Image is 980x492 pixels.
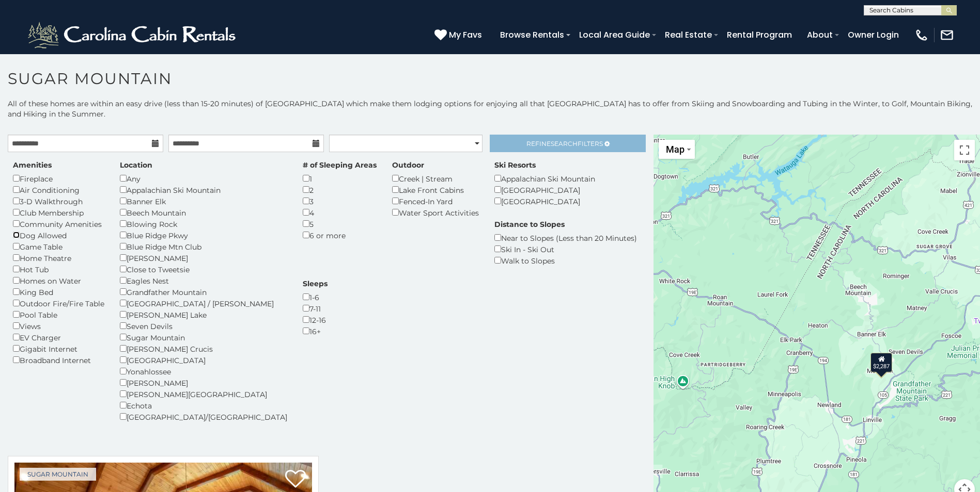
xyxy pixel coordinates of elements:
[494,173,595,184] div: Appalachian Ski Mountain
[120,173,287,184] div: Any
[303,160,377,170] label: # of Sleeping Areas
[303,303,328,314] div: 7-11
[120,160,152,170] label: Location
[303,195,377,207] div: 3
[392,160,424,170] label: Outdoor
[843,26,904,44] a: Owner Login
[120,320,287,332] div: Seven Devils
[449,28,482,41] span: My Favs
[120,229,287,241] div: Blue Ridge Pkwy
[13,207,104,218] div: Club Membership
[120,184,287,195] div: Appalachian Ski Mountain
[120,298,287,309] div: [GEOGRAPHIC_DATA] / [PERSON_NAME]
[495,26,569,44] a: Browse Rentals
[303,207,377,218] div: 4
[914,28,929,42] img: phone-regular-white.png
[303,173,377,184] div: 1
[494,232,637,243] div: Near to Slopes (Less than 20 Minutes)
[392,184,479,195] div: Lake Front Cabins
[13,195,104,207] div: 3-D Walkthrough
[494,255,637,266] div: Walk to Slopes
[120,411,287,422] div: [GEOGRAPHIC_DATA]/[GEOGRAPHIC_DATA]
[13,264,104,275] div: Hot Tub
[13,229,104,241] div: Dog Allowed
[303,229,377,241] div: 6 or more
[303,291,328,303] div: 1-6
[303,218,377,229] div: 5
[722,26,797,44] a: Rental Program
[120,354,287,366] div: [GEOGRAPHIC_DATA]
[13,309,104,320] div: Pool Table
[526,140,603,147] span: Refine Filters
[13,218,104,229] div: Community Amenities
[494,243,637,255] div: Ski In - Ski Out
[120,332,287,343] div: Sugar Mountain
[120,275,287,286] div: Eagles Nest
[120,366,287,377] div: Yonahlossee
[434,28,485,42] a: My Favs
[303,184,377,195] div: 2
[392,173,479,184] div: Creek | Stream
[120,264,287,275] div: Close to Tweetsie
[303,314,328,325] div: 12-16
[13,252,104,264] div: Home Theatre
[120,343,287,354] div: [PERSON_NAME] Crucis
[13,286,104,298] div: King Bed
[954,140,975,160] button: Toggle fullscreen view
[120,286,287,298] div: Grandfather Mountain
[870,353,892,372] div: $2,287
[494,160,536,170] label: Ski Resorts
[802,26,838,44] a: About
[13,184,104,195] div: Air Conditioning
[285,469,306,490] a: Add to favorites
[303,278,328,289] label: Sleeps
[659,140,695,159] button: Change map style
[120,218,287,229] div: Blowing Rock
[551,140,578,147] span: Search
[26,20,240,51] img: White-1-2.png
[13,343,104,354] div: Gigabit Internet
[660,26,717,44] a: Real Estate
[574,26,655,44] a: Local Area Guide
[120,241,287,252] div: Blue Ridge Mtn Club
[13,275,104,286] div: Homes on Water
[13,354,104,366] div: Broadband Internet
[120,207,287,218] div: Beech Mountain
[120,195,287,207] div: Banner Elk
[303,325,328,337] div: 16+
[13,298,104,309] div: Outdoor Fire/Fire Table
[494,219,565,229] label: Distance to Slopes
[13,320,104,332] div: Views
[13,241,104,252] div: Game Table
[940,28,954,42] img: mail-regular-white.png
[20,468,96,481] a: Sugar Mountain
[120,309,287,320] div: [PERSON_NAME] Lake
[13,160,52,170] label: Amenities
[120,377,287,388] div: [PERSON_NAME]
[13,332,104,343] div: EV Charger
[392,207,479,218] div: Water Sport Activities
[13,173,104,184] div: Fireplace
[120,400,287,411] div: Echota
[494,184,595,195] div: [GEOGRAPHIC_DATA]
[666,144,685,155] span: Map
[392,195,479,207] div: Fenced-In Yard
[120,252,287,264] div: [PERSON_NAME]
[494,195,595,207] div: [GEOGRAPHIC_DATA]
[120,388,287,400] div: [PERSON_NAME][GEOGRAPHIC_DATA]
[490,135,645,152] a: RefineSearchFilters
